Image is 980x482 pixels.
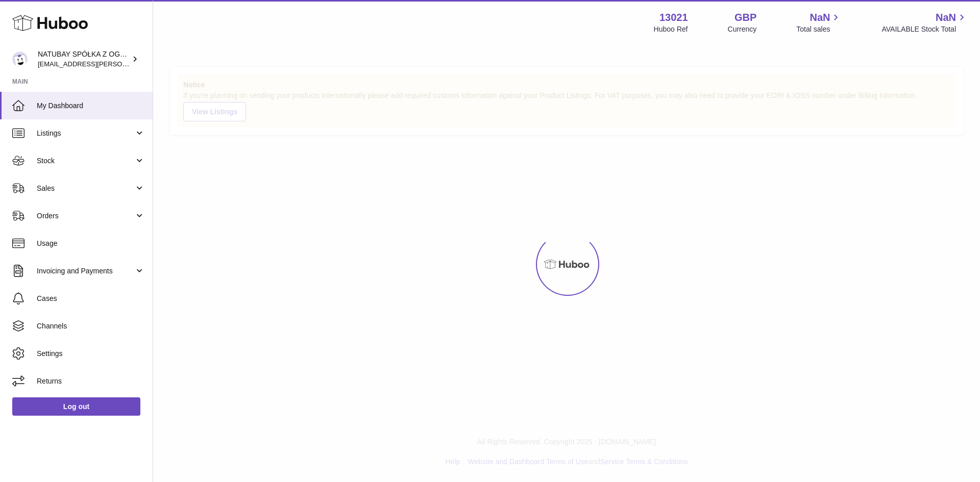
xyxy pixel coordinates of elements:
[881,11,968,34] a: NaN AVAILABLE Stock Total
[654,24,688,34] div: Huboo Ref
[37,101,145,111] span: My Dashboard
[37,184,134,193] span: Sales
[796,24,842,34] span: Total sales
[38,60,205,68] span: [EMAIL_ADDRESS][PERSON_NAME][DOMAIN_NAME]
[728,24,757,34] div: Currency
[37,349,145,359] span: Settings
[37,129,134,138] span: Listings
[37,266,134,276] span: Invoicing and Payments
[12,52,28,67] img: kacper.antkowski@natubay.pl
[37,211,134,221] span: Orders
[37,294,145,303] span: Cases
[659,11,688,24] strong: 13021
[38,49,130,69] div: NATUBAY SPÓŁKA Z OGRANICZONĄ ODPOWIEDZIALNOŚCIĄ
[881,24,968,34] span: AVAILABLE Stock Total
[37,156,134,166] span: Stock
[796,11,842,34] a: NaN Total sales
[936,11,956,24] span: NaN
[37,321,145,331] span: Channels
[37,239,145,248] span: Usage
[12,397,140,416] a: Log out
[37,376,145,386] span: Returns
[734,11,756,24] strong: GBP
[810,11,830,24] span: NaN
